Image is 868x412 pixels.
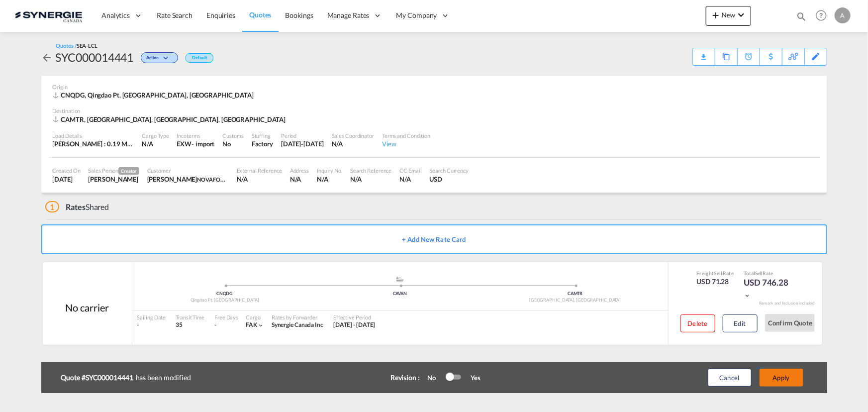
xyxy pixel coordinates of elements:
div: External Reference [237,167,282,174]
div: Quote PDF is not available at this time [698,48,710,57]
div: Incoterms [177,132,215,139]
div: Search Reference [350,167,391,174]
div: Freight Rate [697,270,734,277]
div: No carrier [65,301,108,314]
div: CAMTR [487,291,663,297]
md-icon: icon-chevron-down [161,56,173,61]
span: Active [146,55,161,64]
div: Rates by Forwarder [272,313,323,321]
div: 35 [176,321,204,329]
div: Change Status Here [141,52,178,63]
span: FAK [246,321,257,328]
md-icon: icon-chevron-down [735,9,747,21]
div: N/A [399,175,421,184]
md-icon: icon-magnify [796,11,807,22]
div: - import [192,139,214,148]
div: Stuffing [252,132,273,139]
div: Transit Time [176,313,204,321]
div: CC Email [399,167,421,174]
div: Address [290,167,309,174]
div: CNQDG, Qingdao Pt, SD, Europe [53,91,257,100]
button: icon-plus 400-fgNewicon-chevron-down [706,6,751,26]
div: Load Details [53,132,134,139]
div: [GEOGRAPHIC_DATA], [GEOGRAPHIC_DATA] [487,297,663,304]
div: A [835,7,851,23]
div: Total Rate [744,270,793,277]
div: 2 Sep 2025 [53,175,81,184]
md-icon: icon-chevron-down [257,322,264,329]
div: Change Status Here [133,49,181,65]
span: 1 [45,201,60,212]
div: Sales Coordinator [332,132,374,139]
md-icon: icon-plus 400-fg [710,9,722,21]
div: Inquiry No. [317,167,342,174]
div: Shared [45,202,109,212]
span: Sell [755,270,763,276]
div: View [382,139,430,148]
div: Customer [147,167,229,174]
button: Delete [680,314,715,332]
button: Apply [760,369,803,387]
span: Enquiries [206,11,235,19]
div: [PERSON_NAME] : 0.19 MT | Volumetric Wt : 1.19 CBM | Chargeable Wt : 1.19 W/M [53,139,134,148]
div: N/A [332,139,374,148]
span: New [710,11,747,19]
div: Customs [222,132,243,139]
div: MARC LYRETTE [147,175,229,184]
div: Default [186,53,213,63]
div: 14 Sep 2025 [281,139,324,148]
button: Confirm Quote [765,314,815,332]
div: Remark and Inclusion included [752,301,822,306]
div: N/A [350,175,391,184]
span: Sell [714,270,723,276]
div: Help [813,7,835,25]
span: My Company [396,10,437,20]
div: Free Days [214,313,238,321]
span: NOVAFOR EQUIPEMENT [197,175,259,183]
div: Terms and Condition [382,132,430,139]
span: Synergie Canada Inc [272,321,323,328]
div: Quotes /SEA-LCL [56,42,98,49]
div: Revision : [390,373,420,383]
md-icon: icon-chevron-down [744,292,751,299]
div: - [214,321,216,329]
md-icon: icon-download [698,50,710,57]
div: N/A [142,139,169,148]
div: USD 746.28 [744,277,793,301]
span: Help [813,7,830,24]
div: Sailing Date [137,313,166,321]
div: No [222,139,243,148]
md-icon: icon-arrow-left [41,52,53,64]
span: Rate Search [157,11,193,19]
button: Edit [723,314,758,332]
div: No [422,373,446,382]
div: Factory Stuffing [252,139,273,148]
div: Yes [461,373,481,382]
b: Quote #SYC000014441 [61,373,136,383]
span: Manage Rates [327,10,370,20]
div: N/A [290,175,309,184]
div: CAMTR, Montreal, QC, Americas [53,115,289,124]
div: has been modified [61,370,360,385]
span: Bookings [286,11,313,19]
span: Creator [118,167,139,175]
div: Synergie Canada Inc [272,321,323,329]
div: Period [281,132,324,139]
span: Rates [66,202,86,211]
div: EXW [177,139,192,148]
div: icon-magnify [796,11,807,26]
img: 1f56c880d42311ef80fc7dca854c8e59.png [15,4,82,27]
div: Cargo [246,313,264,321]
button: + Add New Rate Card [41,224,827,254]
div: Effective Period [333,313,376,321]
div: Destination [53,107,816,114]
div: Cargo Type [142,132,169,139]
span: [DATE] - [DATE] [333,321,376,328]
div: Sales Person [89,167,139,175]
span: CNQDG, Qingdao Pt, [GEOGRAPHIC_DATA], [GEOGRAPHIC_DATA] [61,91,254,99]
div: Qingdao Pt, [GEOGRAPHIC_DATA] [137,297,312,304]
div: USD [430,175,469,184]
div: icon-arrow-left [41,49,56,65]
button: Cancel [708,369,752,387]
div: N/A [317,175,342,184]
